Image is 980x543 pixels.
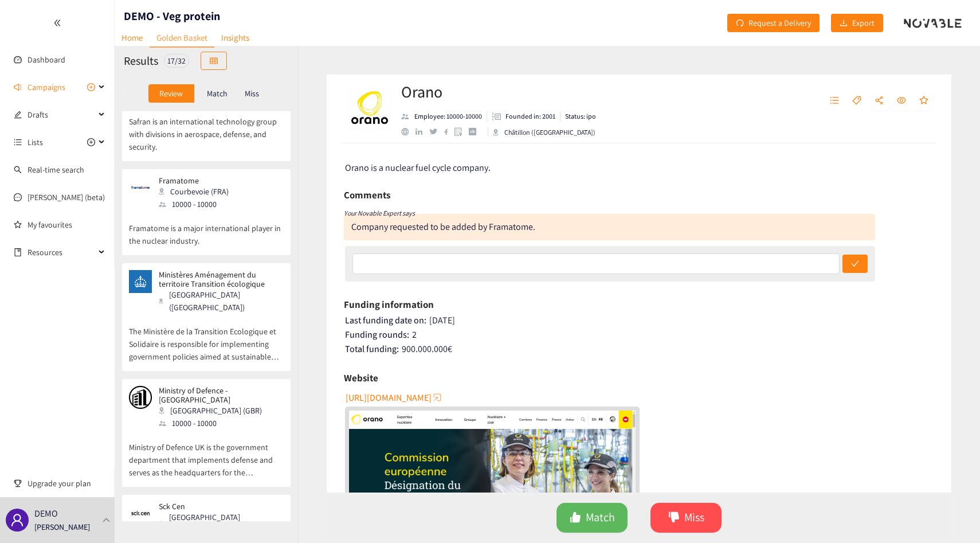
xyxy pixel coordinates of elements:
[668,511,680,525] span: dislike
[505,111,555,122] p: Founded in: 2001
[28,241,95,264] span: Resources
[129,176,152,199] img: Snapshot of the company's website
[115,29,150,46] a: Home
[14,111,22,119] span: edit
[684,509,704,526] span: Miss
[852,17,875,29] span: Export
[414,111,482,122] p: Employee: 10000-10000
[28,76,65,99] span: Campaigns
[891,92,912,110] button: eye
[897,96,906,106] span: eye
[560,111,596,122] li: Status
[842,255,868,273] button: check
[10,513,24,527] span: user
[28,165,84,175] a: Real-time search
[345,315,935,326] div: [DATE]
[650,503,722,533] button: dislikeMiss
[570,511,581,525] span: like
[869,92,889,110] button: share-alt
[344,186,390,204] h6: Comments
[159,502,276,511] p: Sck Cen
[345,162,491,174] span: Orano is a nuclear fuel cycle company.
[245,89,259,98] p: Miss
[28,54,65,65] a: Dashboard
[201,52,227,70] button: table
[846,92,867,110] button: tag
[14,479,22,487] span: trophy
[150,29,214,48] a: Golden Basket
[159,185,236,198] div: Courbevoie (FRA)
[346,390,432,405] span: [URL][DOMAIN_NAME]
[210,57,218,66] span: table
[919,96,928,106] span: star
[129,210,284,247] p: Framatome is a major international player in the nuclear industry.
[401,80,596,103] h2: Orano
[345,314,426,326] span: Last funding date on:
[159,404,283,417] div: [GEOGRAPHIC_DATA] (GBR)
[28,472,105,495] span: Upgrade your plan
[159,198,236,210] div: 10000 - 10000
[830,96,839,106] span: unordered-list
[159,270,276,288] p: Ministères Aménagement du territoire Transition écologique
[345,343,399,355] span: Total funding:
[28,192,105,202] a: [PERSON_NAME] (beta)
[159,288,283,314] div: [GEOGRAPHIC_DATA] ([GEOGRAPHIC_DATA])
[875,96,884,106] span: share-alt
[129,314,284,363] p: The Ministère de la Transition Ecologique et Solidaire is responsible for implementing government...
[129,429,284,479] p: Ministry of Defence UK is the government department that implements defense and serves as the hea...
[429,128,444,134] a: twitter
[159,89,183,98] p: Review
[923,488,980,543] div: Widget de chat
[736,19,744,28] span: redo
[28,213,105,236] a: My favourites
[565,111,596,122] p: Status: ipo
[28,103,95,126] span: Drafts
[415,128,429,135] a: linkedin
[344,296,434,313] h6: Funding information
[159,417,283,429] div: 10000 - 10000
[87,138,95,146] span: plus-circle
[159,176,229,185] p: Framatome
[840,19,848,28] span: download
[129,104,284,153] p: Safran is an international technology group with divisions in aerospace, defense, and security.
[401,111,487,122] li: Employees
[351,221,535,233] div: Company requested to be added by Framatome.
[214,29,256,46] a: Insights
[87,83,95,91] span: plus-circle
[129,270,152,293] img: Snapshot of the company's website
[347,86,393,132] img: Company Logo
[748,17,811,29] span: Request a Delivery
[34,521,90,533] p: [PERSON_NAME]
[444,128,455,135] a: facebook
[851,260,859,269] span: check
[164,54,189,68] div: 17 / 32
[129,386,152,409] img: Snapshot of the company's website
[586,509,615,526] span: Match
[469,128,483,135] a: crunchbase
[14,138,22,146] span: unordered-list
[28,131,43,154] span: Lists
[159,511,283,536] div: [GEOGRAPHIC_DATA] ([GEOGRAPHIC_DATA])
[345,329,409,341] span: Funding rounds:
[487,111,560,122] li: Founded in year
[831,14,883,32] button: downloadExport
[124,8,220,24] h1: DEMO - Veg protein
[923,488,980,543] iframe: Chat Widget
[344,369,378,386] h6: Website
[207,89,228,98] p: Match
[34,506,58,521] p: DEMO
[556,503,628,533] button: likeMatch
[124,53,158,69] h2: Results
[129,502,152,525] img: Snapshot of the company's website
[159,386,276,404] p: Ministry of Defence - [GEOGRAPHIC_DATA]
[454,127,469,136] a: google maps
[824,92,845,110] button: unordered-list
[344,209,415,217] i: Your Novable Expert says
[914,92,934,110] button: star
[345,343,935,355] div: 900.000.000 €
[346,388,443,407] button: [URL][DOMAIN_NAME]
[14,248,22,256] span: book
[401,128,415,135] a: website
[53,19,61,27] span: double-left
[852,96,861,106] span: tag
